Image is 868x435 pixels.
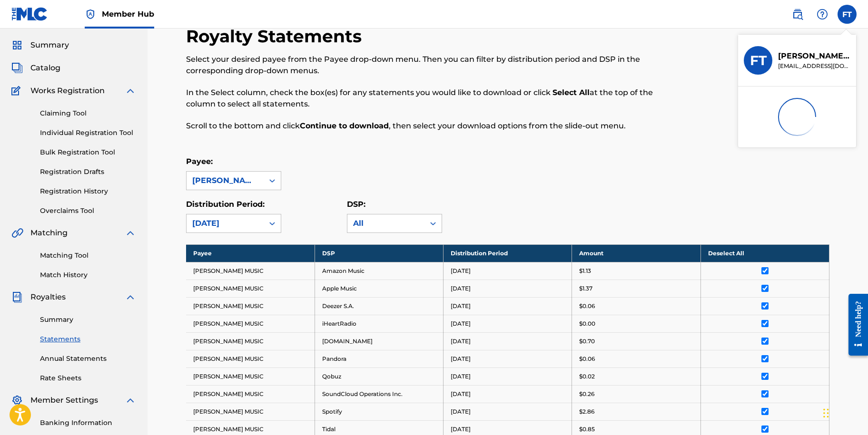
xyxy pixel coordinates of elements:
a: Public Search [788,5,807,24]
td: [DATE] [444,367,572,385]
img: Catalog [11,62,23,74]
p: $0.06 [579,302,595,310]
td: [PERSON_NAME] MUSIC [186,332,315,350]
p: Felicity Tidwell [778,50,850,62]
td: [DATE] [444,403,572,420]
a: Claiming Tool [40,108,136,118]
iframe: Chat Widget [820,389,868,435]
td: [PERSON_NAME] MUSIC [186,315,315,332]
img: expand [125,291,136,303]
a: Registration History [40,186,136,196]
span: Member Settings [30,395,98,406]
p: $0.26 [579,390,594,398]
span: Catalog [30,62,60,74]
td: [DATE] [444,280,572,297]
a: Statements [40,334,136,344]
img: search [792,9,803,20]
img: Works Registration [11,85,24,97]
label: DSP: [347,200,365,209]
td: [DATE] [444,315,572,332]
span: Matching [30,227,68,239]
td: [PERSON_NAME] MUSIC [186,367,315,385]
a: Individual Registration Tool [40,128,136,138]
span: Member Hub [102,9,154,19]
img: Member Settings [11,395,23,406]
div: [PERSON_NAME] MUSIC [192,175,258,186]
p: $1.37 [579,284,592,293]
a: Matching Tool [40,251,136,261]
td: [DATE] [444,262,572,280]
a: Match History [40,270,136,280]
th: DSP [315,244,443,262]
td: Deezer S.A. [315,297,443,315]
a: Annual Statements [40,354,136,364]
strong: Select All [552,88,590,97]
img: Matching [11,227,23,239]
a: Summary [40,315,136,325]
p: $0.85 [579,425,595,434]
span: Summary [30,39,69,51]
label: Distribution Period: [186,200,265,209]
td: SoundCloud Operations Inc. [315,385,443,403]
img: expand [125,85,136,97]
div: All [353,218,419,229]
img: MLC Logo [11,7,48,21]
div: Help [813,5,832,24]
img: preloader [773,93,821,141]
td: iHeartRadio [315,315,443,332]
a: Rate Sheets [40,373,136,383]
p: $0.02 [579,372,595,381]
td: [PERSON_NAME] MUSIC [186,280,315,297]
label: Payee: [186,157,213,166]
img: Royalties [11,291,23,303]
img: expand [125,227,136,239]
h2: Royalty Statements [186,26,366,47]
p: $2.86 [579,407,594,416]
td: Apple Music [315,280,443,297]
img: Summary [11,39,23,51]
img: expand [125,395,136,406]
p: Scroll to the bottom and click , then select your download options from the slide-out menu. [186,120,681,132]
a: Registration Drafts [40,167,136,177]
p: Select your desired payee from the Payee drop-down menu. Then you can filter by distribution peri... [186,54,681,77]
td: [PERSON_NAME] MUSIC [186,262,315,280]
td: [PERSON_NAME] MUSIC [186,385,315,403]
th: Distribution Period [444,244,572,262]
a: Overclaims Tool [40,206,136,216]
td: [PERSON_NAME] MUSIC [186,403,315,420]
p: $0.06 [579,355,595,363]
div: Drag [823,399,829,427]
td: [DATE] [444,350,572,367]
td: Spotify [315,403,443,420]
p: $0.70 [579,337,595,346]
div: [DATE] [192,218,258,229]
a: CatalogCatalog [11,62,60,74]
img: Top Rightsholder [85,9,96,20]
a: SummarySummary [11,39,69,51]
td: [DATE] [444,332,572,350]
a: Bulk Registration Tool [40,147,136,157]
td: [PERSON_NAME] MUSIC [186,350,315,367]
td: Qobuz [315,367,443,385]
th: Amount [572,244,700,262]
strong: Continue to download [300,121,389,130]
p: $0.00 [579,319,595,328]
td: [PERSON_NAME] MUSIC [186,297,315,315]
a: Banking Information [40,418,136,428]
span: Works Registration [30,85,105,97]
td: Amazon Music [315,262,443,280]
td: Pandora [315,350,443,367]
td: [DATE] [444,297,572,315]
th: Deselect All [700,244,829,262]
td: [DATE] [444,385,572,403]
h3: FT [750,52,767,69]
div: User Menu [838,5,857,24]
th: Payee [186,244,315,262]
img: help [817,9,828,20]
p: In the Select column, check the box(es) for any statements you would like to download or click at... [186,87,681,110]
p: $1.13 [579,267,591,275]
p: felicity@ervwoolsey.com [778,62,850,70]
